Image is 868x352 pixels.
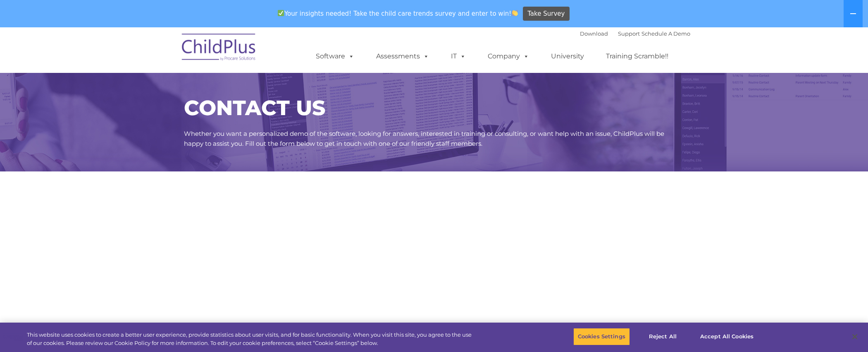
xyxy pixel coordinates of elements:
[527,7,565,21] span: Take Survey
[184,95,325,121] span: CONTACT US
[368,48,437,65] a: Assessments
[543,48,592,65] a: University
[523,7,570,21] a: Take Survey
[184,130,664,147] span: Whether you want a personalized demo of the software, looking for answers, interested in training...
[27,331,477,347] div: This website uses cookies to create a better user experience, provide statistics about user visit...
[443,48,474,65] a: IT
[178,28,260,69] img: ChildPlus by Procare Solutions
[278,10,284,16] img: ✅
[618,30,640,37] a: Support
[308,48,362,65] a: Software
[274,5,522,22] span: Your insights needed! Take the child care trends survey and enter to win!
[696,328,758,345] button: Accept All Cookies
[512,10,518,16] img: 👏
[580,30,608,37] a: Download
[479,48,537,65] a: Company
[637,328,689,345] button: Reject All
[573,328,630,345] button: Cookies Settings
[580,30,690,37] font: |
[846,328,864,346] button: Close
[598,48,677,65] a: Training Scramble!!
[641,30,690,37] a: Schedule A Demo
